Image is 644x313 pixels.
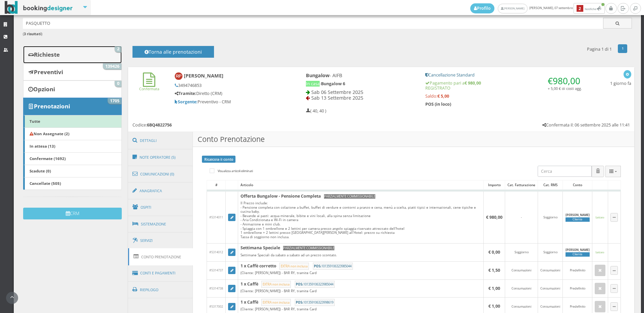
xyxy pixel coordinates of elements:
[23,208,122,219] button: CRM
[498,4,528,13] a: [PERSON_NAME]
[488,303,500,309] b: € 1,00
[128,248,193,265] a: Conto Prenotazione
[128,199,193,216] a: Ospiti
[23,81,122,98] a: Opzioni 0
[128,149,193,166] a: Note Operatore (5)
[505,191,538,243] td: -
[115,81,121,87] span: 0
[5,1,73,14] img: BookingDesigner.com
[103,63,121,69] span: 139426
[488,267,500,273] b: € 1,50
[209,215,223,219] span: #5314011
[23,127,122,140] a: Non Assegnate (2)
[240,299,258,305] b: 1 x Caffè
[175,83,283,88] h5: 3494746853
[566,217,590,222] div: Cliente
[465,80,481,86] strong: € 980,00
[128,265,193,282] a: Conti e Pagamenti
[23,98,122,115] a: Prenotazioni 1705
[240,307,481,311] div: (Cliente: [PERSON_NAME]) - BAR RY, tramite Card
[538,166,592,177] input: Cerca
[30,143,55,149] b: In attesa (13)
[175,91,196,96] b: Tramite:
[193,132,634,147] h3: Conto Prenotazione
[437,93,449,99] strong: € 5,00
[240,193,321,199] b: Offerta Bungalow - Pensione Completa
[538,191,562,243] td: Soggiorno
[610,81,631,86] h5: 1 giorno fa
[175,72,182,80] img: Renato Pasquetto
[261,281,290,288] small: EXTRA non inclusa
[306,72,416,78] h4: - AIFB
[23,140,122,153] a: In attesa (13)
[306,72,329,79] b: Bungalow
[505,261,538,279] td: Consumazioni
[34,51,60,58] b: Richieste
[240,201,481,239] div: Il Prezzo include: - Pensione completa con colazione a buffet, buffet di verdure e contorni a pra...
[279,263,309,269] small: EXTRA non inclusa
[538,180,562,190] div: Cat. RMS
[563,279,592,298] td: Predefinito
[23,46,122,63] a: Richieste 2
[202,156,235,163] a: Ricalcola il conto
[34,68,63,76] b: Preventivi
[240,245,280,251] b: Settimana Speciale
[538,279,562,298] td: Consumazioni
[34,102,70,110] b: Prenotazioni
[23,63,122,81] a: Preventivi 139426
[115,46,121,52] span: 2
[296,282,303,286] b: POS:
[488,285,500,291] b: € 1,00
[30,131,69,136] b: Non Assegnate (2)
[23,165,122,177] a: Scadute (0)
[321,81,345,87] b: Bungalow 6
[488,249,500,255] b: € 0,00
[128,165,193,183] a: Comunicazioni (0)
[23,177,122,190] a: Cancellate (505)
[240,263,276,269] b: 1 x Caffè corretto
[30,168,51,173] b: Scadute (0)
[595,251,604,254] small: Saldato
[132,122,172,127] h5: Codice:
[306,81,320,87] span: In casa
[484,180,505,190] div: Importo
[184,72,223,79] b: [PERSON_NAME]
[240,281,258,287] b: 1 x Caffè
[30,118,40,124] b: Tutte
[587,47,612,52] h5: Pagina 1 di 1
[128,132,193,149] a: Dettagli
[238,180,483,190] div: Articolo
[563,180,592,190] div: Conto
[175,99,198,105] b: Sorgente:
[175,91,283,96] h5: Diretto (CRM)
[209,286,223,291] span: #5314738
[505,180,538,190] div: Cat. Fatturazione
[296,300,303,305] b: POS:
[425,94,583,99] h5: Saldo:
[140,49,206,59] h4: Torna alle prenotazioni
[505,243,538,261] td: Soggiorno
[306,108,326,113] h5: ( 40, 40 )
[470,3,494,13] a: Profilo
[548,75,580,87] span: €
[605,166,621,177] button: Columns
[306,81,416,86] h5: -
[538,243,562,261] td: Soggiorno
[23,32,632,36] h6: ( )
[23,115,122,128] a: Tutte
[295,281,335,288] small: 101359106323985044
[505,279,538,298] td: Consumazioni
[542,122,630,127] h5: Confermata il: 06 settembre 2025 alle 11:41
[240,253,481,257] div: Settimane Speciali da sabato a sabato ad un prezzo scontato.
[577,5,583,12] b: 2
[23,18,603,29] input: Ricerca cliente - (inserisci il codice, il nome, il cognome, il numero di telefono o la mail)
[548,86,582,91] small: + 5,00 € di costi agg.
[175,99,283,104] h5: Preventivo - CRM
[207,180,225,190] div: #
[618,44,628,53] a: 1
[240,271,481,275] div: (Cliente: [PERSON_NAME]) - BAR RY, tramite Card
[23,152,122,165] a: Confermate (1692)
[108,98,121,104] span: 1705
[128,232,193,249] a: Servizi
[30,180,61,186] b: Cancellate (505)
